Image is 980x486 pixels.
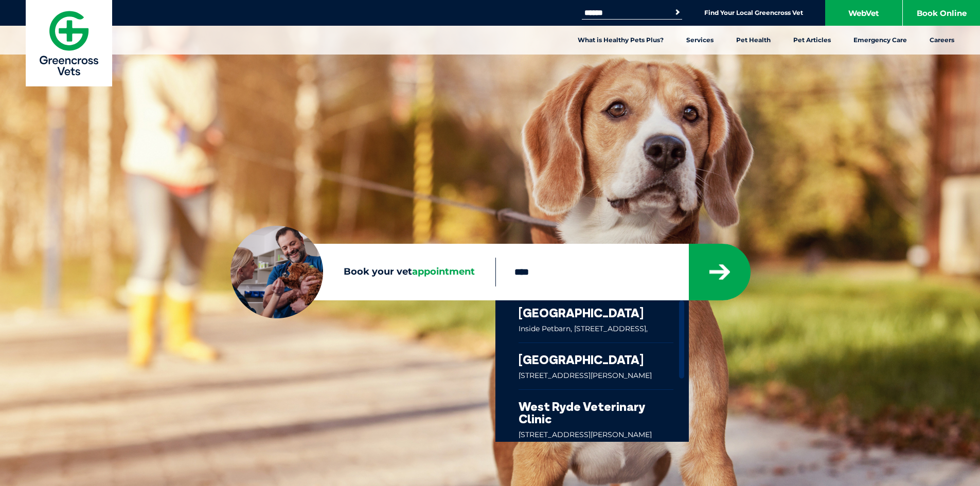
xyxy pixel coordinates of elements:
[675,26,725,55] a: Services
[412,266,475,277] span: appointment
[842,26,918,55] a: Emergency Care
[782,26,842,55] a: Pet Articles
[566,26,675,55] a: What is Healthy Pets Plus?
[918,26,966,55] a: Careers
[230,264,495,280] label: Book your vet
[704,9,803,17] a: Find Your Local Greencross Vet
[672,7,683,17] button: Search
[725,26,782,55] a: Pet Health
